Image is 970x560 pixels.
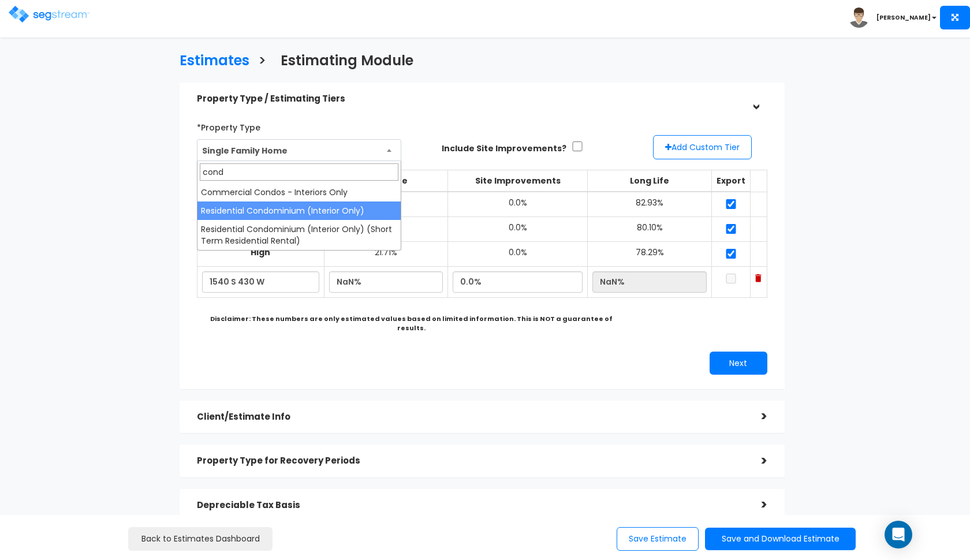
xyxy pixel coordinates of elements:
[281,53,413,71] h3: Estimating Module
[197,118,260,133] label: *Property Type
[197,201,401,220] li: Residential Condominium (Interior Only)
[849,8,869,28] img: avatar.png
[747,87,764,110] div: >
[197,412,744,422] h5: Client/Estimate Info
[705,528,856,550] button: Save and Download Estimate
[588,242,712,267] td: 78.29%
[447,217,587,242] td: 0.0%
[442,143,566,154] label: Include Site Improvements?
[876,13,931,22] b: [PERSON_NAME]
[447,192,587,217] td: 0.0%
[210,314,613,333] b: Disclaimer: These numbers are only estimated values based on limited information. This is NOT a g...
[197,94,744,104] h5: Property Type / Estimating Tiers
[588,217,712,242] td: 80.10%
[653,135,752,159] button: Add Custom Tier
[885,521,912,548] div: Open Intercom Messenger
[9,6,89,23] img: logo.png
[744,452,767,470] div: >
[272,42,413,77] a: Estimating Module
[258,53,266,71] h3: >
[197,220,401,250] li: Residential Condominium (Interior Only) (Short Term Residential Rental)
[324,242,448,267] td: 21.71%
[710,352,767,375] button: Next
[447,242,587,267] td: 0.0%
[447,170,587,192] th: Site Improvements
[128,527,273,551] a: Back to Estimates Dashboard
[197,183,401,201] li: Commercial Condos - Interiors Only
[755,274,762,282] img: Trash Icon
[197,456,744,466] h5: Property Type for Recovery Periods
[744,496,767,514] div: >
[588,170,712,192] th: Long Life
[617,527,699,551] button: Save Estimate
[180,53,249,71] h3: Estimates
[712,170,751,192] th: Export
[251,247,270,258] b: High
[197,139,402,161] span: Single Family Home
[197,140,401,162] span: Single Family Home
[588,192,712,217] td: 82.93%
[197,501,744,510] h5: Depreciable Tax Basis
[744,408,767,425] div: >
[171,42,249,77] a: Estimates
